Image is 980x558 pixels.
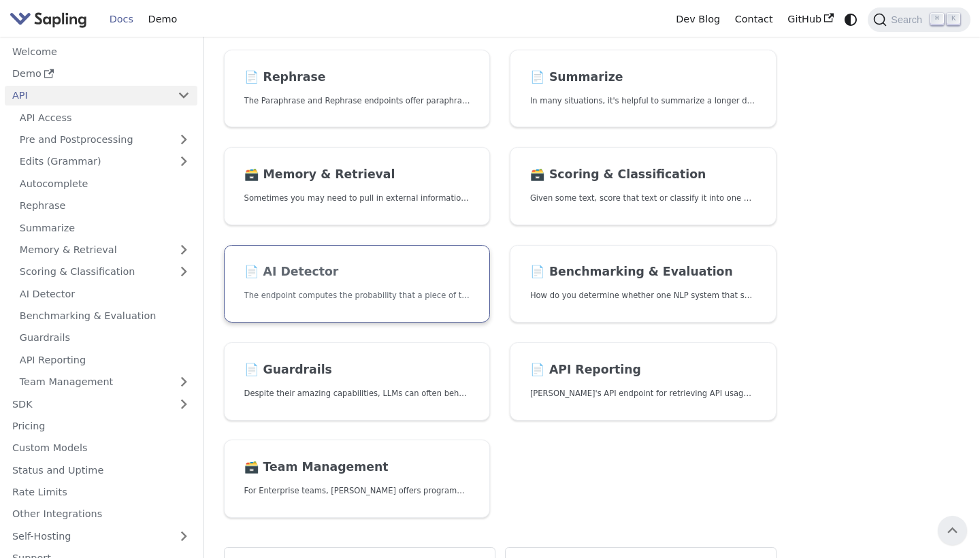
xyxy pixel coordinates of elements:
p: Sometimes you may need to pull in external information that doesn't fit in the context size of an... [244,192,470,205]
p: The endpoint computes the probability that a piece of text is AI-generated, [244,289,470,302]
p: Sapling's API endpoint for retrieving API usage analytics. [530,387,756,400]
a: Scoring & Classification [12,262,197,282]
a: Self-Hosting [5,526,197,546]
a: 📄️ RephraseThe Paraphrase and Rephrase endpoints offer paraphrasing for particular styles. [224,50,491,128]
a: API Reporting [12,350,197,370]
a: 📄️ AI DetectorThe endpoint computes the probability that a piece of text is AI-generated, [224,245,491,323]
button: Expand sidebar category 'SDK' [170,394,197,414]
h2: Rephrase [244,70,470,85]
a: GitHub [780,9,840,30]
a: API Access [12,108,197,127]
a: Pre and Postprocessing [12,130,197,150]
button: Search (Command+K) [868,7,970,32]
a: Other Integrations [5,504,197,524]
p: For Enterprise teams, Sapling offers programmatic team provisioning and management. [244,485,470,497]
button: Collapse sidebar category 'API' [170,86,197,105]
a: Contact [728,9,781,30]
a: 📄️ API Reporting[PERSON_NAME]'s API endpoint for retrieving API usage analytics. [510,342,777,421]
h2: API Reporting [530,363,756,378]
kbd: ⌘ [930,13,944,25]
kbd: K [947,13,960,25]
p: Despite their amazing capabilities, LLMs can often behave in undesired [244,387,470,400]
a: Demo [141,9,184,30]
a: 📄️ GuardrailsDespite their amazing capabilities, LLMs can often behave in undesired [224,342,491,421]
a: Summarize [12,218,197,237]
h2: Benchmarking & Evaluation [530,265,756,280]
h2: Memory & Retrieval [244,167,470,182]
img: Sapling.ai [10,10,87,29]
a: Autocomplete [12,174,197,193]
p: The Paraphrase and Rephrase endpoints offer paraphrasing for particular styles. [244,95,470,108]
h2: Scoring & Classification [530,167,756,182]
a: Rate Limits [5,482,197,502]
p: Given some text, score that text or classify it into one of a set of pre-specified categories. [530,192,756,205]
a: Dev Blog [668,9,727,30]
a: Demo [5,64,197,84]
a: SDK [5,394,170,414]
button: Switch between dark and light mode (currently system mode) [841,10,861,29]
a: API [5,86,170,105]
a: Memory & Retrieval [12,240,197,260]
a: 📄️ SummarizeIn many situations, it's helpful to summarize a longer document into a shorter, more ... [510,50,777,128]
a: Docs [102,9,141,30]
a: 🗃️ Memory & RetrievalSometimes you may need to pull in external information that doesn't fit in t... [224,147,491,225]
button: Scroll back to top [938,516,967,545]
h2: Guardrails [244,363,470,378]
a: Status and Uptime [5,460,197,480]
a: Team Management [12,372,197,392]
h2: Team Management [244,460,470,475]
span: Search [887,14,930,25]
a: Custom Models [5,438,197,458]
a: AI Detector [12,284,197,303]
p: How do you determine whether one NLP system that suggests edits [530,289,756,302]
h2: Summarize [530,70,756,85]
a: Pricing [5,416,197,436]
a: Edits (Grammar) [12,152,197,171]
p: In many situations, it's helpful to summarize a longer document into a shorter, more easily diges... [530,95,756,108]
h2: AI Detector [244,265,470,280]
a: Welcome [5,42,197,61]
a: 📄️ Benchmarking & EvaluationHow do you determine whether one NLP system that suggests edits [510,245,777,323]
a: 🗃️ Scoring & ClassificationGiven some text, score that text or classify it into one of a set of p... [510,147,777,225]
a: Sapling.ai [10,10,92,29]
a: Rephrase [12,196,197,216]
a: 🗃️ Team ManagementFor Enterprise teams, [PERSON_NAME] offers programmatic team provisioning and m... [224,440,491,518]
a: Guardrails [12,328,197,348]
a: Benchmarking & Evaluation [12,306,197,326]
